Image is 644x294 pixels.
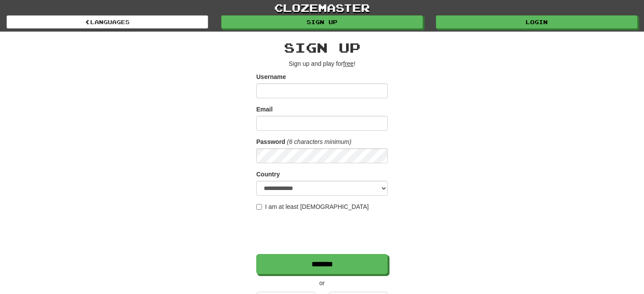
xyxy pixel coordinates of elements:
[256,105,272,114] label: Email
[256,204,262,210] input: I am at least [DEMOGRAPHIC_DATA]
[287,138,351,145] em: (6 characters minimum)
[256,279,388,287] p: or
[343,60,354,67] u: free
[256,215,389,250] iframe: reCAPTCHA
[256,72,286,81] label: Username
[256,202,369,211] label: I am at least [DEMOGRAPHIC_DATA]
[7,15,208,29] a: Languages
[256,170,280,179] label: Country
[221,15,423,29] a: Sign up
[256,59,388,68] p: Sign up and play for !
[256,40,388,55] h2: Sign up
[436,15,637,29] a: Login
[256,137,285,146] label: Password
